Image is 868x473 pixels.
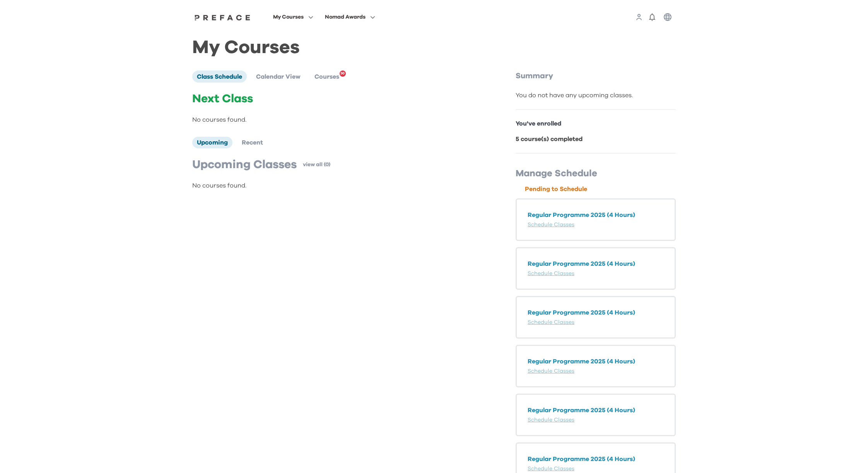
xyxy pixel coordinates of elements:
p: Summary [516,71,676,81]
p: Regular Programme 2025 (4 Hours) [528,406,664,415]
a: Schedule Classes [528,466,574,471]
span: My Courses [273,12,304,22]
span: Calendar View [256,74,301,80]
a: view all (0) [303,161,330,169]
p: Next Class [192,92,483,106]
p: You've enrolled [516,119,676,128]
span: Courses [314,74,339,80]
a: Schedule Classes [528,417,574,423]
p: Regular Programme 2025 (4 Hours) [528,259,664,268]
p: Regular Programme 2025 (4 Hours) [528,210,664,220]
span: Recent [242,139,263,146]
img: Preface Logo [193,14,252,21]
p: Upcoming Classes [192,158,297,172]
a: Schedule Classes [528,368,574,374]
a: Preface Logo [193,14,252,20]
div: You do not have any upcoming classes. [516,91,676,100]
p: Regular Programme 2025 (4 Hours) [528,454,664,464]
a: Schedule Classes [528,271,574,276]
b: 5 course(s) completed [516,136,583,142]
button: Nomad Awards [323,12,378,22]
button: My Courses [271,12,316,22]
span: Nomad Awards [325,12,366,22]
p: No courses found. [192,181,483,190]
a: Schedule Classes [528,320,574,325]
h1: My Courses [192,43,676,52]
span: Class Schedule [197,74,242,80]
span: Upcoming [197,139,228,146]
p: Manage Schedule [516,167,676,180]
p: Regular Programme 2025 (4 Hours) [528,308,664,317]
p: Regular Programme 2025 (4 Hours) [528,357,664,366]
span: 30 [340,69,345,78]
a: Schedule Classes [528,222,574,227]
p: Pending to Schedule [525,184,676,194]
p: No courses found. [192,115,483,124]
